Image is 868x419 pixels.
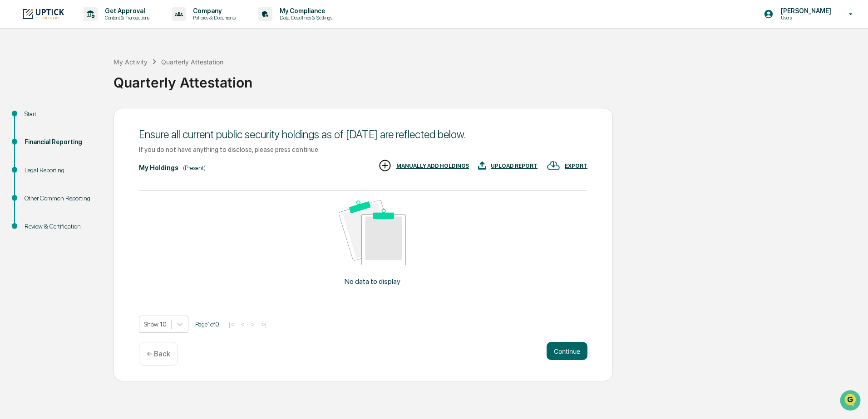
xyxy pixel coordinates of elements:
div: My Activity [113,58,148,66]
div: 🔎 [9,132,16,140]
a: 🖐️Preclearance [5,111,62,127]
div: If you do not have anything to disclose, please press continue. [139,146,587,153]
p: Get Approval [98,7,154,15]
span: Attestations [75,114,113,123]
div: 🗄️ [66,115,73,122]
p: Data, Deadlines & Settings [272,15,337,21]
p: How can we help? [9,19,165,34]
div: 🖐️ [9,115,16,122]
iframe: Open customer support [839,389,863,414]
img: No data [339,200,406,266]
div: Legal Reporting [25,166,99,175]
div: Start new chat [31,69,149,78]
p: Users [774,15,836,21]
a: 🗄️Attestations [62,111,116,127]
div: UPLOAD REPORT [491,163,538,169]
a: Powered byPylon [64,153,110,161]
div: (Present) [183,164,206,171]
div: Other Common Reporting [25,194,99,203]
button: Continue [547,342,587,360]
p: ← Back [147,350,170,358]
button: < [238,321,247,328]
div: EXPORT [565,163,587,169]
div: MANUALLY ADD HOLDINGS [396,163,469,169]
img: 1746055101610-c473b297-6a78-478c-a979-82029cc54cd1 [9,69,25,86]
div: Start [25,109,99,119]
div: Review & Certification [25,222,99,231]
div: Quarterly Attestation [161,58,223,66]
div: Quarterly Attestation [113,67,863,91]
span: Data Lookup [18,132,57,141]
p: Company [186,7,240,15]
button: >| [259,321,269,328]
p: [PERSON_NAME] [774,7,836,15]
button: > [248,321,257,328]
button: Start new chat [154,72,165,83]
p: My Compliance [272,7,337,15]
p: No data to display [345,277,400,286]
span: Preclearance [18,114,59,123]
span: Pylon [90,154,110,161]
div: We're available if you need us! [31,78,115,86]
button: |< [226,321,237,328]
div: My Holdings [139,164,178,171]
div: Financial Reporting [25,137,99,147]
img: MANUALLY ADD HOLDINGS [378,159,392,172]
img: logo [22,8,65,20]
div: Ensure all current public security holdings as of [DATE] are reflected below. [139,128,587,141]
img: EXPORT [547,159,560,172]
p: Policies & Documents [186,15,240,21]
p: Content & Transactions [98,15,154,21]
a: 🔎Data Lookup [5,128,61,144]
img: UPLOAD REPORT [478,159,486,172]
span: Page 1 of 0 [195,321,219,328]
